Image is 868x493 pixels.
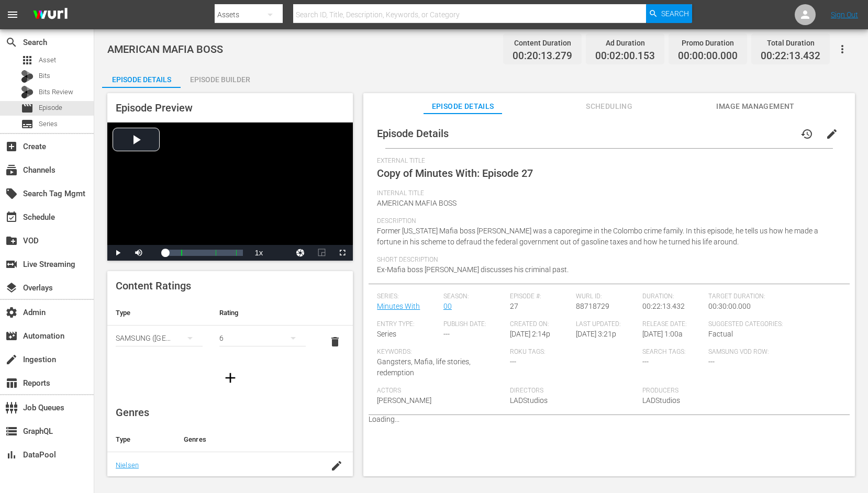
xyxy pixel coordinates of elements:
[661,4,689,23] span: Search
[21,70,34,83] div: Bits
[678,50,738,62] span: 00:00:00.000
[642,357,649,366] span: ---
[377,357,471,377] span: Gangsters, Mafia, life stories, redemption
[642,320,704,329] span: Release Date:
[510,302,518,310] span: 27
[21,54,34,66] span: Asset
[5,401,18,414] span: Job Queues
[377,396,431,405] span: [PERSON_NAME]
[5,211,18,223] span: Schedule
[595,50,655,62] span: 00:02:00.153
[826,128,838,140] span: edit
[5,36,18,49] span: Search
[107,300,211,326] th: Type
[5,164,18,176] span: Channels
[595,36,655,50] div: Ad Duration
[377,302,420,310] a: Minutes With
[5,425,18,438] span: GraphQL
[5,306,18,319] span: Admin
[424,100,502,113] span: Episode Details
[211,300,315,326] th: Rating
[377,217,836,226] span: Description
[39,103,62,113] span: Episode
[377,330,396,338] span: Series
[248,245,269,261] button: Playback Rate
[5,449,18,461] span: DataPool
[377,189,836,198] span: Internal Title
[794,121,819,147] button: history
[377,227,818,246] span: Former [US_STATE] Mafia boss [PERSON_NAME] was a caporegime in the Colombo crime family. In this ...
[5,234,18,247] span: VOD
[513,36,572,50] div: Content Duration
[642,348,704,356] span: Search Tags:
[116,279,191,292] span: Content Ratings
[332,245,353,261] button: Fullscreen
[5,187,18,200] span: Search Tag Mgmt
[5,330,18,342] span: Automation
[6,8,19,21] span: menu
[819,121,844,147] button: edit
[576,320,637,329] span: Last Updated:
[116,406,149,419] span: Genres
[377,348,504,356] span: Keywords:
[181,67,259,92] div: Episode Builder
[39,71,50,81] span: Bits
[576,302,609,310] span: 88718729
[102,67,181,88] button: Episode Details
[107,43,223,55] span: AMERICAN MAFIA BOSS
[5,377,18,389] span: Reports
[219,323,306,353] div: 6
[708,348,770,356] span: Samsung VOD Row:
[322,329,348,354] button: delete
[443,330,450,338] span: ---
[181,67,259,88] button: Episode Builder
[443,302,452,310] a: 00
[128,245,149,261] button: Mute
[642,396,680,405] span: LADStudios
[377,320,438,329] span: Entry Type:
[443,293,505,301] span: Season:
[576,293,637,301] span: Wurl ID:
[510,293,571,301] span: Episode #:
[642,302,685,310] span: 00:22:13.432
[377,127,449,140] span: Episode Details
[377,387,504,395] span: Actors
[39,87,73,97] span: Bits Review
[510,357,516,366] span: ---
[513,50,572,62] span: 00:20:13.279
[800,128,813,140] span: history
[21,102,34,115] span: Episode
[642,293,704,301] span: Duration:
[708,320,836,329] span: Suggested Categories:
[510,320,571,329] span: Created On:
[377,199,457,207] span: AMERICAN MAFIA BOSS
[5,258,18,271] span: Live Streaming
[21,86,34,98] div: Bits Review
[165,250,243,256] div: Progress Bar
[107,245,128,261] button: Play
[290,245,311,261] button: Jump To Time
[107,427,175,452] th: Type
[443,320,505,329] span: Publish Date:
[708,330,733,338] span: Factual
[642,387,770,395] span: Producers
[39,119,58,129] span: Series
[510,348,637,356] span: Roku Tags:
[761,50,820,62] span: 00:22:13.432
[311,245,332,261] button: Picture-in-Picture
[761,36,820,50] div: Total Duration
[116,323,203,353] div: SAMSUNG ([GEOGRAPHIC_DATA] (Republic of))
[377,293,438,301] span: Series:
[831,10,858,19] a: Sign Out
[329,335,341,348] span: delete
[708,302,751,310] span: 00:30:00.000
[708,357,715,366] span: ---
[107,122,353,261] div: Video Player
[716,100,795,113] span: Image Management
[510,396,548,405] span: LADStudios
[678,36,738,50] div: Promo Duration
[708,293,836,301] span: Target Duration:
[102,67,181,92] div: Episode Details
[25,3,75,27] img: ans4CAIJ8jUAAAAAAAAAAAAAAAAAAAAAAAAgQb4GAAAAAAAAAAAAAAAAAAAAAAAAJMjXAAAAAAAAAAAAAAAAAAAAAAAAgAT5G...
[369,415,850,423] p: Loading...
